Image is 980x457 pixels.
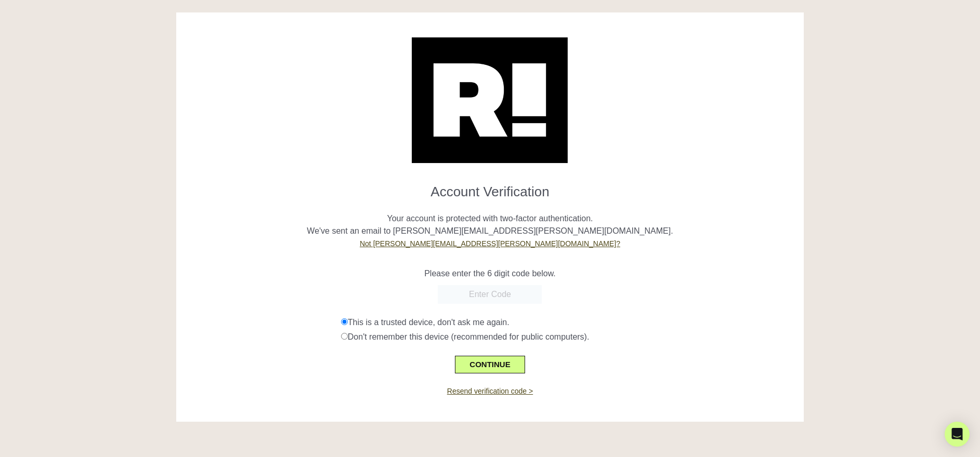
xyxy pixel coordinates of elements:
button: CONTINUE [455,356,525,373]
p: Please enter the 6 digit code below. [184,267,796,280]
p: Your account is protected with two-factor authentication. We've sent an email to [PERSON_NAME][EM... [184,200,796,250]
a: Resend verification code > [447,387,533,395]
a: Not [PERSON_NAME][EMAIL_ADDRESS][PERSON_NAME][DOMAIN_NAME]? [360,239,620,248]
img: Retention.com [412,37,568,163]
div: Open Intercom Messenger [945,422,970,447]
div: This is a trusted device, don't ask me again. [341,316,796,329]
div: Don't remember this device (recommended for public computers). [341,331,796,343]
h1: Account Verification [184,176,796,200]
input: Enter Code [438,285,542,304]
